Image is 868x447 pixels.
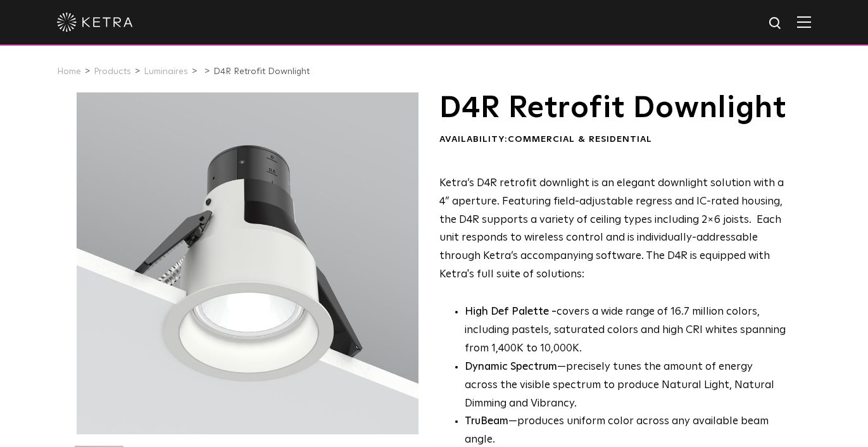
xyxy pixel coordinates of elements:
[465,306,557,317] strong: High Def Palette -
[439,92,788,124] h1: D4R Retrofit Downlight
[144,67,188,76] a: Luminaires
[465,362,557,372] strong: Dynamic Spectrum
[57,13,133,32] img: ketra-logo-2019-white
[57,67,81,76] a: Home
[439,134,788,146] div: Availability:
[465,303,788,358] p: covers a wide range of 16.7 million colors, including pastels, saturated colors and high CRI whit...
[465,416,508,427] strong: TruBeam
[439,175,788,284] p: Ketra’s D4R retrofit downlight is an elegant downlight solution with a 4” aperture. Featuring fie...
[508,135,652,144] span: Commercial & Residential
[797,16,811,28] img: Hamburger%20Nav.svg
[94,67,131,76] a: Products
[213,67,310,76] a: D4R Retrofit Downlight
[768,16,784,32] img: search icon
[465,358,788,413] li: —precisely tunes the amount of energy across the visible spectrum to produce Natural Light, Natur...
